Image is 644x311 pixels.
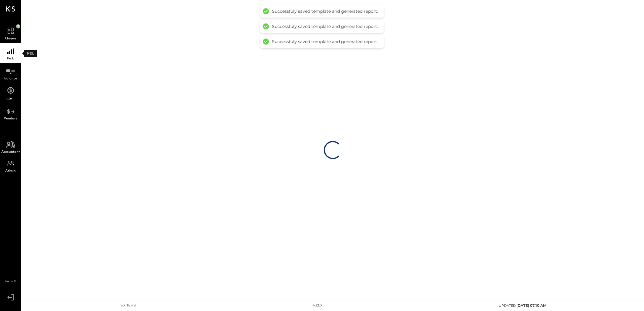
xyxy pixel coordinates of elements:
[0,103,21,123] a: Vendors
[2,150,20,154] span: Accountant
[0,23,21,43] a: Queue
[0,43,21,63] a: P&L
[5,37,16,40] span: Queue
[0,63,21,83] a: Balance
[7,57,14,60] span: P&L
[0,137,21,157] a: Accountant
[24,50,37,57] div: P&L
[272,39,378,44] div: Successfuly saved template and generated report.
[0,157,21,177] a: Admin
[4,117,18,120] span: Vendors
[7,97,15,100] span: Cash
[516,303,546,308] span: [DATE] 07:10 AM
[499,303,546,308] div: UPDATED:
[272,8,378,14] div: Successfuly saved template and generated report.
[0,83,21,103] a: Cash
[313,303,322,308] div: 4.32.0
[272,24,378,29] div: Successfuly saved template and generated report.
[119,303,136,308] div: 130 items
[5,169,16,173] span: Admin
[4,77,17,80] span: Balance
